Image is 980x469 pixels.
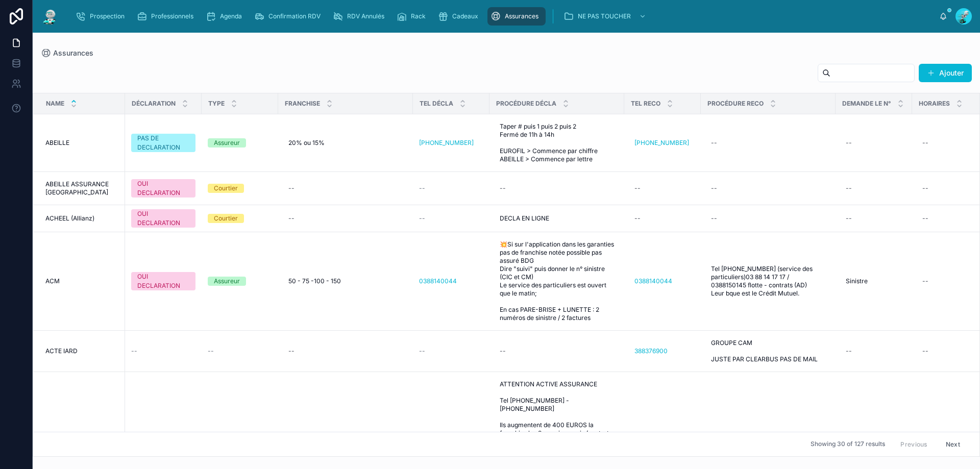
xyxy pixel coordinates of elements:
[630,343,695,359] a: 388376900
[214,184,238,193] div: Courtier
[419,277,483,285] a: 0388140044
[208,138,272,147] a: Assureur
[288,184,295,192] div: --
[251,7,328,26] a: Confirmation RDV
[419,139,483,147] a: [PHONE_NUMBER]
[842,343,906,359] a: --
[411,12,426,20] span: Rack
[711,265,825,298] span: Tel [PHONE_NUMBER] (service des particuliers)03 88 14 17 17 / 0388150145 flotte - contrats (AD) L...
[419,277,457,285] a: 0388140044
[842,180,906,196] a: --
[634,139,689,147] a: [PHONE_NUMBER]
[842,100,891,108] span: Demande le n°
[846,139,852,147] div: --
[919,64,972,82] button: Ajouter
[707,100,764,108] span: PROCÉDURE RECO
[203,7,249,26] a: Agenda
[435,7,485,26] a: Cadeaux
[496,210,618,227] a: DECLA EN LIGNE
[500,214,549,223] span: DECLA EN LIGNE
[284,180,407,196] a: --
[420,100,453,108] span: TEL DÉCLA
[500,240,614,322] span: 💥Si sur l'application dans les garanties pas de franchise notée possible pas assuré BDG Dire "sui...
[288,139,325,147] span: 20% ou 15%
[419,184,483,192] a: --
[45,139,119,147] a: ABEILLE
[45,347,119,355] a: ACTE IARD
[634,277,672,285] a: 0388140044
[45,214,94,223] span: ACHEEL (Allianz)
[131,134,195,152] a: PAS DE DECLARATION
[630,135,695,151] a: [PHONE_NUMBER]
[500,347,506,355] div: --
[419,214,425,223] span: --
[578,12,631,20] span: NE PAS TOUCHER
[487,7,546,26] a: Assurances
[208,347,272,355] a: --
[922,184,928,192] div: --
[137,272,189,290] div: OUI DECLARATION
[285,100,320,108] span: FRANCHISE
[45,139,69,147] span: ABEILLE
[67,5,939,28] div: scrollable content
[634,214,641,223] div: --
[811,440,885,449] span: Showing 30 of 127 results
[922,214,928,223] div: --
[707,335,829,367] a: GROUPE CAM JUSTE PAR CLEARBUS PAS DE MAIL
[419,347,483,355] a: --
[214,214,238,223] div: Courtier
[842,135,906,151] a: --
[284,273,407,289] a: 50 - 75 -100 - 150
[496,343,618,359] a: --
[45,214,119,223] a: ACHEEL (Allianz)
[137,179,189,198] div: OUI DECLARATION
[131,347,195,355] a: --
[284,429,407,454] a: 400€ DE PLUS SI CONTRAT - DE 3 MOIS
[560,7,651,26] a: NE PAS TOUCHER
[45,277,60,285] span: ACM
[137,209,189,228] div: OUI DECLARATION
[496,236,618,326] a: 💥Si sur l'application dans les garanties pas de franchise notée possible pas assuré BDG Dire "sui...
[496,100,556,108] span: PROCÉDURE DÉCLA
[53,48,93,58] span: Assurances
[452,12,478,20] span: Cadeaux
[500,122,614,163] span: Taper # puis 1 puis 2 puis 2 Fermé de 11h à 14h EUROFIL > Commence par chiffre ABEILLE > Commence...
[500,184,506,192] div: --
[131,347,137,355] span: --
[288,214,295,223] div: --
[707,135,829,151] a: --
[208,100,225,108] span: TYPE
[634,347,668,355] a: 388376900
[131,179,195,198] a: OUI DECLARATION
[630,210,695,227] a: --
[214,138,240,147] div: Assureur
[711,339,825,363] span: GROUPE CAM JUSTE PAR CLEARBUS PAS DE MAIL
[41,8,59,24] img: App logo
[330,7,391,26] a: RDV Annulés
[634,184,641,192] div: --
[707,210,829,227] a: --
[208,277,272,286] a: Assureur
[846,214,852,223] div: --
[220,12,242,20] span: Agenda
[630,273,695,289] a: 0388140044
[922,139,928,147] div: --
[134,7,201,26] a: Professionnels
[505,12,538,20] span: Assurances
[46,100,64,108] span: Name
[846,184,852,192] div: --
[394,7,433,26] a: Rack
[288,347,295,355] div: --
[711,214,717,223] div: --
[707,261,829,302] a: Tel [PHONE_NUMBER] (service des particuliers)03 88 14 17 17 / 0388150145 flotte - contrats (AD) L...
[711,184,717,192] div: --
[919,100,950,108] span: Horaires
[631,100,660,108] span: TEL RECO
[45,180,119,196] a: ABEILLE ASSURANCE [GEOGRAPHIC_DATA]
[496,118,618,167] a: Taper # puis 1 puis 2 puis 2 Fermé de 11h à 14h EUROFIL > Commence par chiffre ABEILLE > Commence...
[214,277,240,286] div: Assureur
[208,347,214,355] span: --
[288,277,341,285] span: 50 - 75 -100 - 150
